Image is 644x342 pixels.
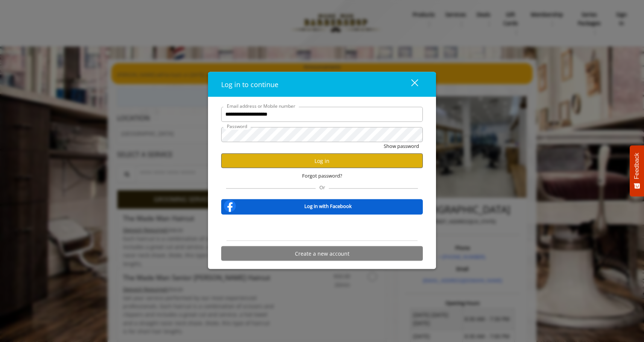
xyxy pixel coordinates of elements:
[223,122,251,130] label: Password
[402,78,418,90] div: close dialog
[384,142,419,150] button: Show password
[630,145,644,196] button: Feedback - Show survey
[633,153,640,179] span: Feedback
[223,102,299,109] label: Email address or Mobile number
[302,172,342,180] span: Forgot password?
[222,199,237,214] img: facebook-logo
[221,246,423,261] button: Create a new account
[316,184,329,191] span: Or
[304,202,352,210] b: Log in with Facebook
[221,127,423,142] input: Password
[397,77,423,92] button: close dialog
[221,80,278,89] span: Log in to continue
[221,154,423,168] button: Log in
[221,107,423,122] input: Email address or Mobile number
[280,220,364,236] iframe: Sign in with Google Button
